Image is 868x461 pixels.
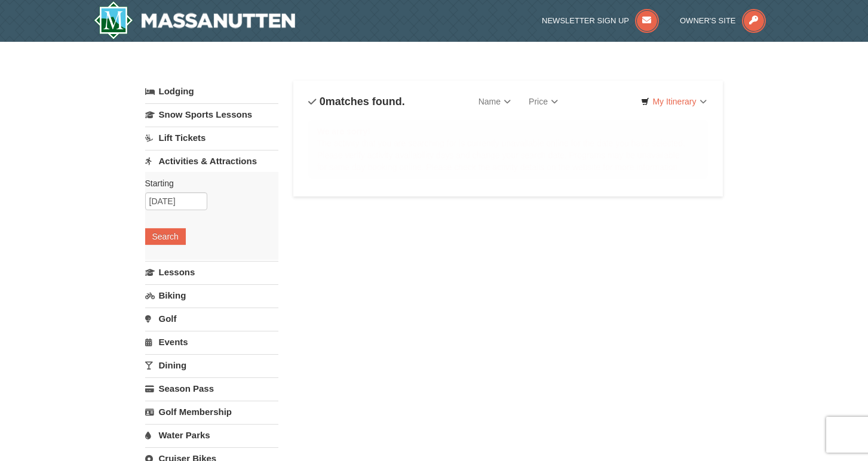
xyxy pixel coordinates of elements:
[145,127,278,149] a: Lift Tickets
[145,177,269,189] label: Starting
[680,16,766,25] a: Owner's Site
[145,81,278,102] a: Lodging
[542,16,659,25] a: Newsletter Sign Up
[145,150,278,172] a: Activities & Attractions
[145,331,278,353] a: Events
[145,103,278,125] a: Snow Sports Lessons
[145,377,278,399] a: Season Pass
[145,261,278,283] a: Lessons
[145,424,278,446] a: Water Parks
[542,16,629,25] span: Newsletter Sign Up
[145,228,186,245] button: Search
[94,1,296,39] a: Massanutten Resort
[94,1,296,39] img: Massanutten Resort Logo
[470,90,520,113] a: Name
[145,354,278,376] a: Dining
[145,284,278,306] a: Biking
[145,308,278,330] a: Golf
[145,401,278,423] a: Golf Membership
[680,16,736,25] span: Owner's Site
[308,120,708,179] div: The activity that you are searching for is currently unavailable online for the date you have sel...
[520,90,567,113] a: Price
[317,127,370,136] strong: We are sorry!
[633,93,714,110] a: My Itinerary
